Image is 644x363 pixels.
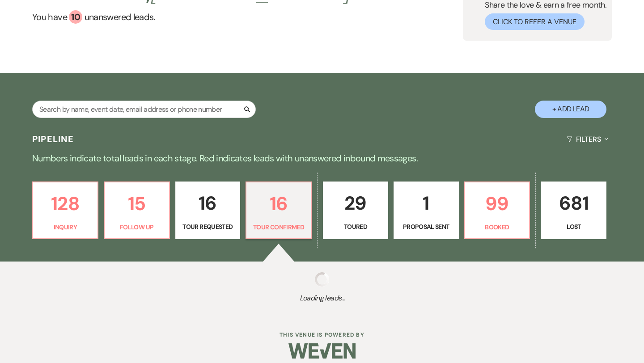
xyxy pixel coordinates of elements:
p: Lost [547,222,601,232]
a: 16Tour Confirmed [246,181,312,240]
p: Inquiry [38,222,92,232]
div: 10 [69,10,82,24]
button: + Add Lead [535,101,606,118]
p: Follow Up [110,222,164,232]
p: 681 [547,188,601,218]
button: Filters [563,127,612,151]
a: 128Inquiry [32,181,98,240]
a: 29Toured [323,181,388,240]
a: 15Follow Up [104,181,170,240]
p: Tour Confirmed [252,222,305,232]
p: 99 [470,189,524,219]
img: loading spinner [315,272,329,287]
p: 15 [110,189,164,219]
span: Loading leads... [32,293,612,304]
p: Booked [470,222,524,232]
a: 99Booked [464,181,530,240]
p: 16 [252,189,305,219]
p: 16 [181,188,235,218]
p: 128 [38,189,92,219]
a: 1Proposal Sent [394,181,459,240]
a: 681Lost [541,181,606,240]
p: Tour Requested [181,222,235,232]
a: 16Tour Requested [175,181,241,240]
p: 1 [399,188,453,218]
p: 29 [329,188,382,218]
p: Toured [329,222,382,232]
h3: Pipeline [32,133,74,145]
a: You have 10 unanswered leads. [32,10,357,24]
button: Click to Refer a Venue [485,13,585,30]
p: Proposal Sent [399,222,453,232]
input: Search by name, event date, email address or phone number [32,101,256,118]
